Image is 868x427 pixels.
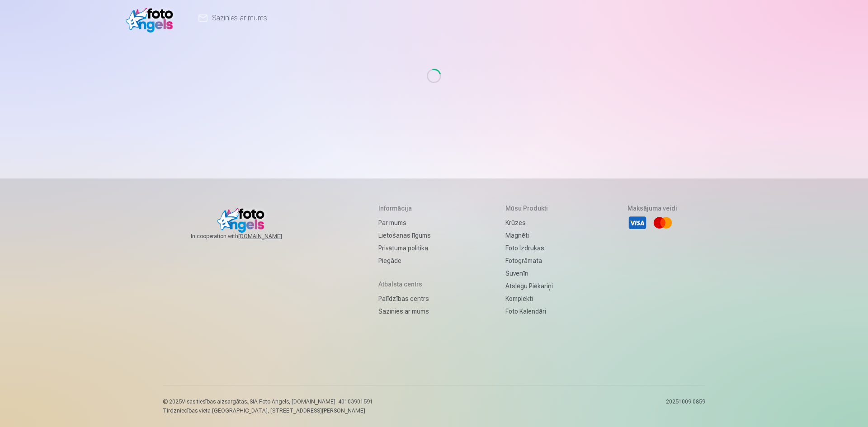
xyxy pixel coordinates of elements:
p: 20251009.0859 [666,398,705,414]
a: Par mums [378,216,431,229]
a: Palīdzības centrs [378,292,431,305]
a: Lietošanas līgums [378,229,431,242]
a: Sazinies ar mums [378,305,431,318]
p: © 2025 Visas tiesības aizsargātas. , [163,398,373,405]
h5: Atbalsta centrs [378,280,431,289]
a: Foto kalendāri [505,305,553,318]
h5: Maksājuma veidi [627,204,677,213]
h5: Mūsu produkti [505,204,553,213]
a: Fotogrāmata [505,254,553,267]
img: /v1 [126,4,178,33]
a: Krūzes [505,216,553,229]
a: Piegāde [378,254,431,267]
li: Mastercard [653,213,673,233]
a: Atslēgu piekariņi [505,280,553,292]
a: [DOMAIN_NAME] [238,233,304,240]
a: Suvenīri [505,267,553,280]
h5: Informācija [378,204,431,213]
a: Magnēti [505,229,553,242]
span: In cooperation with [191,233,304,240]
p: Tirdzniecības vieta [GEOGRAPHIC_DATA], [STREET_ADDRESS][PERSON_NAME] [163,407,373,414]
li: Visa [627,213,647,233]
a: Komplekti [505,292,553,305]
a: Foto izdrukas [505,242,553,254]
a: Privātuma politika [378,242,431,254]
span: SIA Foto Angels, [DOMAIN_NAME]. 40103901591 [250,399,373,405]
